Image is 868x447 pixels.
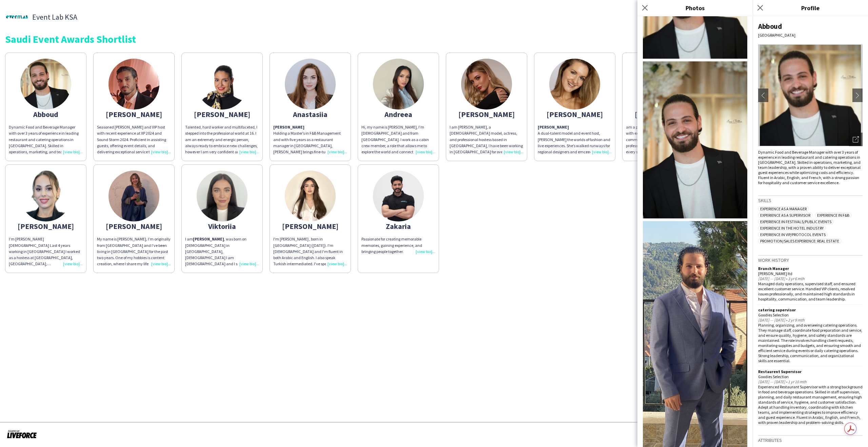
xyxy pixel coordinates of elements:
img: Crew avatar or photo [758,44,863,146]
img: Powered by Liveforce [7,429,37,439]
img: thumb-68aed9d0879d8.jpeg [373,171,424,221]
p: Holding a Master’s in F&B Management and with five years as a restaurant manager in [GEOGRAPHIC_D... [273,124,347,155]
span: Experience in The Hotel Industry [758,226,826,231]
div: [DATE] — [DATE] • 2 yr 9 mth [758,317,863,323]
div: [PERSON_NAME] [97,223,171,229]
img: thumb-68b016c7cdfa4.jpeg [197,171,248,221]
div: Goodies Selection [758,374,863,379]
img: thumb-68af0d94421ea.jpg [285,59,336,110]
div: Managed daily operations, supervised staff, and ensured excellent customer service. Handled VIP c... [758,281,863,302]
div: Dynamic Food and Beverage Manager with over 3 years of experience in leading restaurant and cater... [758,150,863,185]
div: Goodies Selection [758,312,863,317]
div: Branch Manager [758,266,863,271]
div: [PERSON_NAME] [97,111,171,117]
h3: Skills [758,197,863,203]
h3: Work history [758,257,863,263]
div: [PERSON_NAME] ltd [758,271,863,276]
div: Andreea [361,111,435,117]
img: Crew photo 1112714 [643,61,747,218]
div: I am [PERSON_NAME], a [DEMOGRAPHIC_DATA] model, actress, and professional hostess based in [GEOGR... [450,124,524,155]
span: Promotion/Sales Experience: Real Estate [758,238,841,244]
div: Experienced Restaurant Supervisor with a strong background in food and beverage operations. Skill... [758,384,863,425]
div: Abboud [758,22,863,31]
img: thumb-68af0f41afaf8.jpeg [20,59,71,110]
div: [PERSON_NAME] [273,223,347,229]
span: Experience in F&B [815,213,851,218]
span: Event Lab KSA [32,14,77,20]
div: [PERSON_NAME] [9,223,83,229]
div: [PERSON_NAME] [538,111,612,117]
b: [PERSON_NAME] [193,236,224,241]
div: Abboud [9,111,83,117]
div: [PERSON_NAME] [450,111,524,117]
img: thumb-68b5a4a1384c0.jpeg [108,171,159,221]
strong: [PERSON_NAME] [538,124,569,130]
div: catering supervisor [758,307,863,312]
div: Anastasiia [273,111,347,117]
div: am a passionate and dedicated model with experience in fashion, editorial, and commercial project... [626,124,700,155]
div: Viktoriia [185,223,259,229]
div: Talented, hard worker and multifaceted, I stepped into the professional world at 16. I am an extr... [185,124,259,155]
div: Seasoned [PERSON_NAME] and VIP host with recent experience at XP 2024 and Sound Storm 2024. Profi... [97,124,171,155]
img: Crew photo 1112715 [643,221,747,447]
div: My name is [PERSON_NAME], I’m originally from [GEOGRAPHIC_DATA] and I’ve been living in [GEOGRAPH... [97,236,171,267]
img: thumb-68af2031136d1.jpeg [549,59,600,110]
img: thumb-85986b4a-8f50-466f-a43c-0380fde86aba.jpg [5,5,29,29]
div: I’m [PERSON_NAME] [DEMOGRAPHIC_DATA] Last 4 years working in [GEOGRAPHIC_DATA] I worked as a host... [9,236,83,267]
span: Experience in VIP/Protocol Events [758,232,828,237]
div: I'm [PERSON_NAME] , born in [GEOGRAPHIC_DATA] ([DATE]). I'm [DEMOGRAPHIC_DATA] and I'm fluent in ... [273,236,347,267]
span: Experience in Festivals/Public Events [758,219,833,224]
div: Planning, organizing, and overseeing catering operations. They manage staff, coordinate food prep... [758,323,863,363]
div: [PERSON_NAME] [185,111,259,117]
div: [GEOGRAPHIC_DATA] [758,33,863,38]
span: I am [185,236,193,241]
div: [PERSON_NAME] [626,111,700,117]
div: Passionate for creating memorable memories, gaining experience, and bringing people together. [361,236,435,255]
div: Zakaria [361,223,435,229]
img: thumb-63c2ec5856aa2.jpeg [461,59,512,110]
h3: Photos [637,3,753,12]
strong: [PERSON_NAME] [273,124,304,130]
div: Hi, my name is [PERSON_NAME], I’m [DEMOGRAPHIC_DATA] and from [GEOGRAPHIC_DATA]. I work as a cabi... [361,124,435,155]
span: Experience as a Supervisor [758,213,812,218]
div: , was born on [DEMOGRAPHIC_DATA] in [GEOGRAPHIC_DATA],[DEMOGRAPHIC_DATA] I am [DEMOGRAPHIC_DATA] ... [185,236,259,267]
h3: Attributes [758,437,863,443]
div: [DATE] — [DATE] • 3 yr 6 mth [758,276,863,281]
div: Saudi Event Awards Shortlist [5,34,863,44]
img: thumb-65d4e661d93f9.jpg [197,59,248,110]
div: Open photos pop-in [849,133,863,146]
img: thumb-6744af5d67441.jpeg [108,59,159,110]
img: thumb-68af0adf58264.jpeg [20,171,71,221]
p: A dual‑talent model and event host, [PERSON_NAME] the worlds of fashion and live experiences. She... [538,124,612,155]
div: [DATE] — [DATE] • 1 yr 10 mth [758,379,863,384]
img: thumb-68b5ad1647f78.jpeg [373,59,424,110]
span: Experience as a Manager [758,206,809,211]
img: thumb-66b1e8f8832d0.jpeg [285,171,336,221]
div: Dynamic Food and Beverage Manager with over 3 years of experience in leading restaurant and cater... [9,124,83,155]
div: Restaurent Supervisor [758,369,863,374]
h3: Profile [753,3,868,12]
